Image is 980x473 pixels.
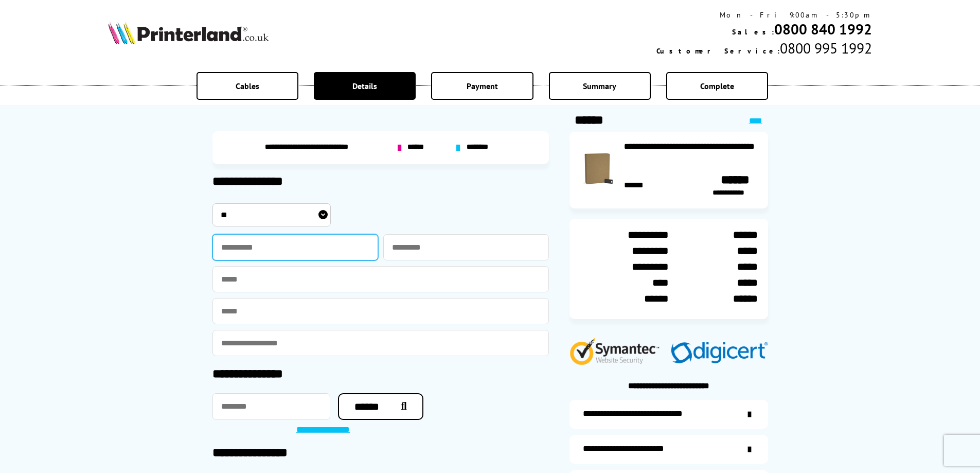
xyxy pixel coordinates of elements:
[108,22,269,44] img: Printerland Logo
[656,10,872,20] div: Mon - Fri 9:00am - 5:30pm
[774,20,872,39] a: 0800 840 1992
[569,400,768,429] a: additional-ink
[583,81,616,91] span: Summary
[236,81,259,91] span: Cables
[700,81,734,91] span: Complete
[732,27,774,37] span: Sales:
[569,435,768,464] a: items-arrive
[656,46,780,56] span: Customer Service:
[352,81,377,91] span: Details
[780,39,872,58] span: 0800 995 1992
[467,81,498,91] span: Payment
